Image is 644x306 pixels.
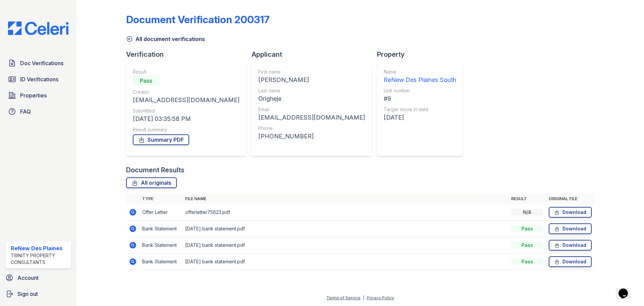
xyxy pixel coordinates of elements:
span: Doc Verifications [20,59,63,67]
div: [PHONE_NUMBER] [258,132,365,141]
a: Download [549,223,592,234]
a: Sign out [3,287,74,301]
td: [DATE] bank statement.pdf [182,221,508,237]
span: ID Verifications [20,75,58,83]
div: Phone [258,125,365,132]
div: Last name [258,87,365,94]
a: Download [549,240,592,251]
span: Sign out [17,290,38,298]
td: offerletter75623.pdf [182,204,508,221]
a: Doc Verifications [5,56,71,70]
div: Result summary [133,126,239,133]
a: Download [549,256,592,267]
div: Applicant [252,50,377,59]
a: ID Verifications [5,73,71,86]
div: Result [133,69,239,75]
div: [EMAIL_ADDRESS][DOMAIN_NAME] [258,113,365,122]
div: Unit number [384,87,456,94]
td: Bank Statement [140,254,182,270]
div: Pass [511,258,543,265]
th: Type [140,193,182,204]
div: Submitted [133,107,239,114]
div: [DATE] [384,113,456,122]
a: Terms of Service [326,295,361,300]
div: Pass [511,242,543,249]
a: Properties [5,89,71,102]
a: Summary PDF [133,134,189,145]
a: FAQ [5,105,71,118]
div: [EMAIL_ADDRESS][DOMAIN_NAME] [133,95,239,105]
span: Account [17,274,39,282]
td: [DATE] bank statement.pdf [182,254,508,270]
div: N/A [511,209,543,216]
td: Bank Statement [140,221,182,237]
div: Name [384,69,456,75]
div: [DATE] 03:35:58 PM [133,114,239,124]
iframe: chat widget [616,279,637,299]
div: Document Verification 200317 [126,13,270,26]
div: First name [258,69,365,75]
span: Properties [20,91,47,99]
div: Origheje [258,94,365,103]
div: Property [377,50,468,59]
div: Document Results [126,165,184,175]
a: Name ReNew Des Plaines South [384,69,456,85]
a: Account [3,271,74,285]
td: Bank Statement [140,237,182,254]
div: Pass [511,225,543,232]
div: Email [258,106,365,113]
th: Result [508,193,546,204]
a: All document verifications [126,35,205,43]
a: All originals [126,177,177,188]
div: | [363,295,364,300]
div: ReNew Des Plaines [11,244,68,252]
td: Offer Letter [140,204,182,221]
th: File name [182,193,508,204]
a: Download [549,207,592,218]
img: CE_Logo_Blue-a8612792a0a2168367f1c8372b55b34899dd931a85d93a1a3d3e32e68fde9ad4.png [3,21,74,35]
div: ReNew Des Plaines South [384,75,456,85]
span: FAQ [20,107,31,116]
div: Target move in date [384,106,456,113]
a: Privacy Policy [367,295,394,300]
div: Verification [126,50,252,59]
div: Trinity Property Consultants [11,252,68,266]
div: [PERSON_NAME] [258,75,365,85]
div: #9 [384,94,456,103]
th: Original file [546,193,594,204]
td: [DATE] bank statement.pdf [182,237,508,254]
div: Creator [133,89,239,95]
div: Pass [133,75,160,86]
